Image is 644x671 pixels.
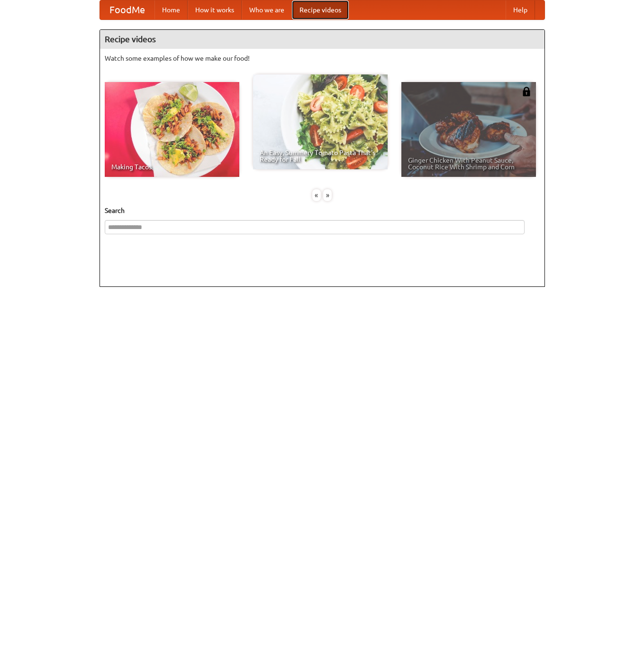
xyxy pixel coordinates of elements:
a: Help [506,0,535,19]
div: » [323,189,332,201]
a: Making Tacos [105,82,239,177]
a: Who we are [242,0,292,19]
a: How it works [188,0,242,19]
span: An Easy, Summery Tomato Pasta That's Ready for Fall [260,149,381,163]
div: « [312,189,321,201]
img: 483408.png [522,87,531,96]
h4: Recipe videos [100,30,544,49]
a: Recipe videos [292,0,349,19]
span: Making Tacos [111,164,233,170]
p: Watch some examples of how we make our food! [105,54,540,63]
a: Home [154,0,188,19]
a: An Easy, Summery Tomato Pasta That's Ready for Fall [253,74,388,169]
h5: Search [105,206,540,215]
a: FoodMe [100,0,154,19]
